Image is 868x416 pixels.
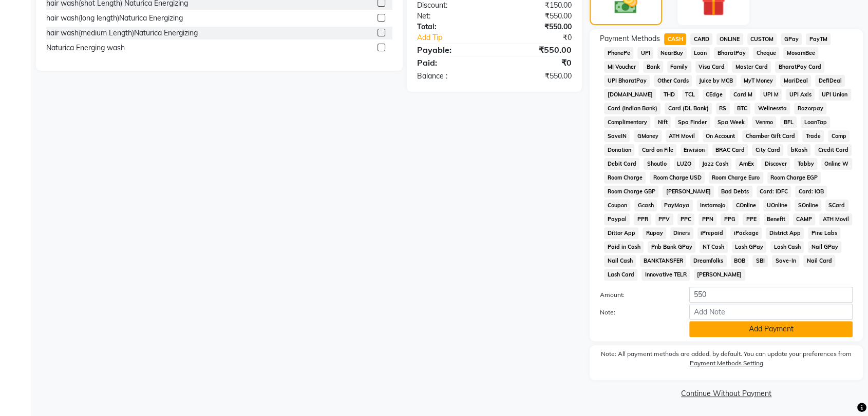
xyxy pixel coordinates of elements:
[760,89,782,101] span: UPI M
[604,227,638,239] span: Dittor App
[795,186,827,197] span: Card: IOB
[604,255,636,267] span: Nail Cash
[730,89,756,101] span: Card M
[640,255,686,267] span: BANKTANSFER
[694,269,745,281] span: [PERSON_NAME]
[821,158,852,170] span: Online W
[638,144,676,156] span: Card on File
[604,130,630,142] span: SaveIN
[495,22,580,32] div: ₹550.00
[801,116,830,128] span: LoanTap
[802,130,824,142] span: Trade
[742,130,798,142] span: Chamber Gift Card
[743,213,760,225] span: PPE
[764,213,789,225] span: Benefit
[592,308,682,317] label: Note:
[775,61,824,73] span: BharatPay Card
[643,227,666,239] span: Rupay
[592,388,861,399] a: Continue Without Payment
[600,33,660,44] span: Payment Methods
[495,56,580,69] div: ₹0
[690,255,727,267] span: Dreamfolks
[730,227,762,239] span: iPackage
[752,255,768,267] span: SBI
[815,144,852,156] span: Credit Card
[690,33,712,45] span: CARD
[409,11,495,22] div: Net:
[409,32,508,43] a: Add Tip
[731,255,749,267] span: BOB
[643,61,663,73] span: Bank
[634,130,662,142] span: GMoney
[46,28,198,38] div: hair wash(medium Length)Naturica Energizing
[665,103,712,114] span: Card (DL Bank)
[716,103,730,114] span: RS
[675,116,710,128] span: Spa Finder
[819,89,851,101] span: UPI Union
[666,130,699,142] span: ATH Movil
[761,158,790,170] span: Discover
[604,61,639,73] span: MI Voucher
[735,158,757,170] span: AmEx
[752,116,776,128] span: Venmo
[700,241,728,253] span: NT Cash
[674,158,695,170] span: LUZO
[409,56,495,69] div: Paid:
[721,213,739,225] span: PPG
[604,213,630,225] span: Paypal
[712,144,748,156] span: BRAC Card
[634,213,651,225] span: PPR
[793,213,816,225] span: CAMP
[663,186,714,197] span: [PERSON_NAME]
[689,304,853,320] input: Add Note
[681,144,708,156] span: Envision
[604,186,658,197] span: Room Charge GBP
[780,75,811,87] span: MariDeal
[604,269,637,281] span: Lash Card
[508,32,579,43] div: ₹0
[783,47,818,59] span: MosamBee
[495,71,580,82] div: ₹550.00
[808,227,840,239] span: Pine Labs
[667,61,691,73] span: Family
[689,287,853,303] input: Amount
[604,158,639,170] span: Debit Card
[803,255,835,267] span: Nail Card
[718,186,752,197] span: Bad Debts
[650,172,705,184] span: Room Charge USD
[808,241,841,253] span: Nail GPay
[604,89,656,101] span: [DOMAIN_NAME]
[604,144,634,156] span: Donation
[664,33,686,45] span: CASH
[604,172,646,184] span: Room Charge
[46,13,183,24] div: hair wash(long length)Naturica Energizing
[409,71,495,82] div: Balance :
[695,61,728,73] span: Visa Card
[763,200,790,211] span: UOnline
[806,33,831,45] span: PayTM
[815,75,845,87] span: DefiDeal
[714,116,748,128] span: Spa Week
[690,359,763,368] label: Payment Methods Setting
[753,47,779,59] span: Cheque
[648,241,695,253] span: Pnb Bank GPay
[770,241,804,253] span: Lash Cash
[670,227,693,239] span: Diners
[495,11,580,22] div: ₹550.00
[780,116,797,128] span: BFL
[709,172,763,184] span: Room Charge Euro
[691,47,710,59] span: Loan
[682,89,699,101] span: TCL
[699,213,716,225] span: PPN
[703,130,739,142] span: On Account
[766,227,804,239] span: District App
[46,43,125,53] div: Naturica Energing wash
[734,103,751,114] span: BTC
[757,186,791,197] span: Card: IDFC
[741,75,777,87] span: MyT Money
[634,200,657,211] span: Gcash
[677,213,695,225] span: PPC
[661,200,693,211] span: PayMaya
[697,200,729,211] span: Instamojo
[495,44,580,56] div: ₹550.00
